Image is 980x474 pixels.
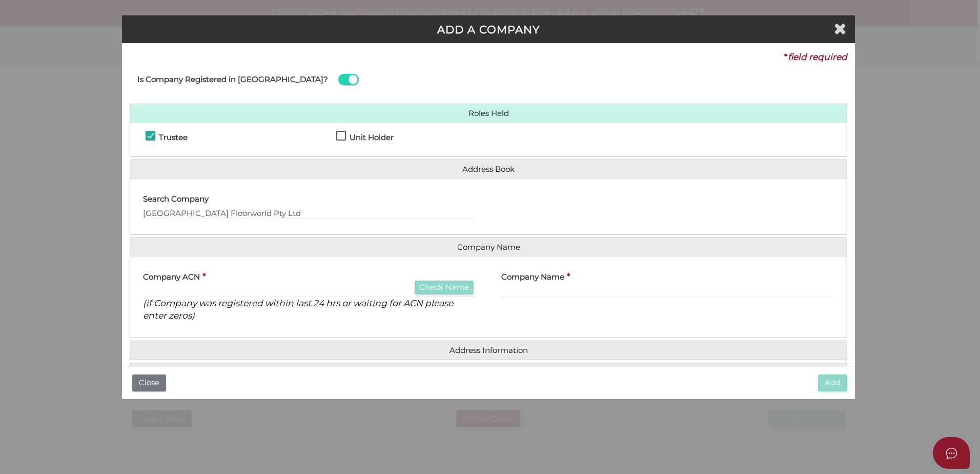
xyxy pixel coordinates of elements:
a: Company Name [138,243,839,252]
h4: Search Company [143,195,209,204]
button: Open asap [933,437,970,469]
a: Address Information [138,346,839,355]
button: Add [818,374,847,391]
h4: Company ACN [143,273,200,282]
button: Check Name [415,281,474,294]
input: Search Addressbook [143,208,476,219]
a: Address Book [138,165,839,174]
i: (if Company was registered within last 24 hrs or waiting for ACN please enter zeros) [143,298,453,321]
button: Close [132,374,166,391]
h4: Company Name [501,273,564,282]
